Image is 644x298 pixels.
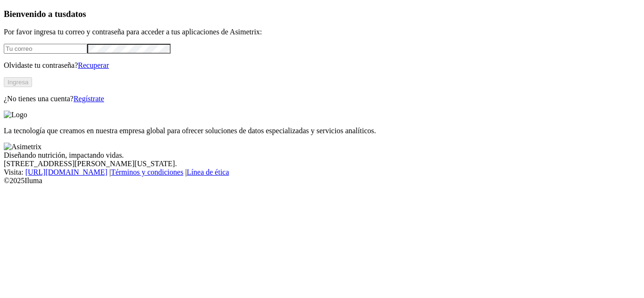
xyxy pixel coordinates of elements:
p: Olvidaste tu contraseña? [4,61,640,70]
a: Regístrate [74,95,104,103]
div: [STREET_ADDRESS][PERSON_NAME][US_STATE]. [4,160,640,168]
img: Asimetrix [4,143,41,151]
input: Tu correo [4,44,87,54]
div: Visita : | | [4,168,640,177]
h3: Bienvenido a tus [4,9,640,19]
img: Logo [4,111,27,119]
a: [URL][DOMAIN_NAME] [25,168,107,176]
div: Diseñando nutrición, impactando vidas. [4,151,640,160]
a: Términos y condiciones [111,168,183,176]
button: Ingresa [4,77,32,87]
a: Recuperar [78,61,109,69]
div: © 2025 Iluma [4,177,640,185]
p: Por favor ingresa tu correo y contraseña para acceder a tus aplicaciones de Asimetrix: [4,28,640,36]
p: La tecnología que creamos en nuestra empresa global para ofrecer soluciones de datos especializad... [4,127,640,135]
span: datos [66,9,86,19]
p: ¿No tienes una cuenta? [4,95,640,103]
a: Línea de ética [187,168,229,176]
